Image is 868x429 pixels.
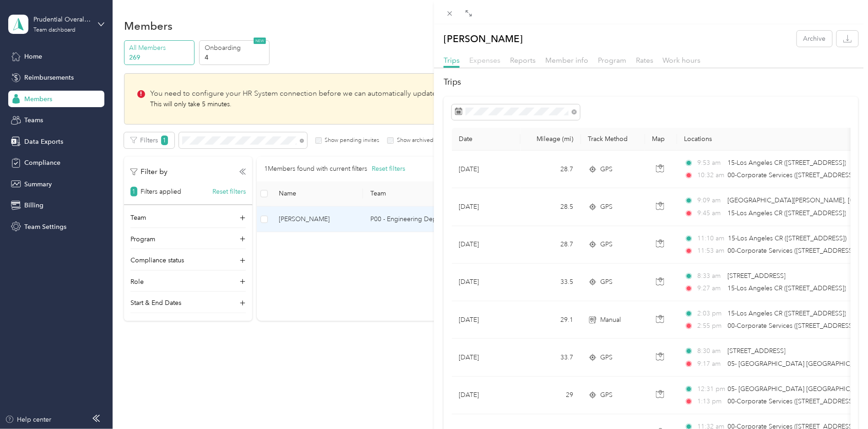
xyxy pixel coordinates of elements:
[601,315,621,325] span: Manual
[697,246,723,256] span: 11:53 am
[452,264,521,301] td: [DATE]
[510,56,536,65] span: Reports
[601,202,613,212] span: GPS
[697,396,723,407] span: 1:13 pm
[452,301,521,339] td: [DATE]
[727,310,846,317] span: 15-Los Angeles CR ([STREET_ADDRESS])
[697,321,723,331] span: 2:55 pm
[728,234,847,242] span: 15-Los Angeles CR ([STREET_ADDRESS])
[697,384,723,394] span: 12:31 pm
[521,339,581,376] td: 33.7
[645,128,677,151] th: Map
[697,309,723,319] span: 2:03 pm
[636,56,653,65] span: Rates
[601,277,613,287] span: GPS
[444,76,858,88] h2: Trips
[697,271,723,281] span: 8:33 am
[521,128,581,151] th: Mileage (mi)
[697,346,723,356] span: 8:30 am
[521,226,581,264] td: 28.7
[521,264,581,301] td: 33.5
[697,158,723,168] span: 9:53 am
[663,56,701,65] span: Work hours
[797,31,832,47] button: Archive
[521,151,581,188] td: 28.7
[727,159,846,167] span: 15-Los Angeles CR ([STREET_ADDRESS])
[727,284,846,292] span: 15-Los Angeles CR ([STREET_ADDRESS])
[727,272,786,280] span: [STREET_ADDRESS]
[598,56,626,65] span: Program
[601,239,613,250] span: GPS
[697,359,723,369] span: 9:17 am
[601,164,613,174] span: GPS
[521,301,581,339] td: 29.1
[452,377,521,414] td: [DATE]
[601,390,613,400] span: GPS
[727,209,846,217] span: 15-Los Angeles CR ([STREET_ADDRESS])
[697,195,723,206] span: 9:09 am
[444,31,523,47] p: [PERSON_NAME]
[452,339,521,376] td: [DATE]
[697,234,724,244] span: 11:10 am
[452,188,521,226] td: [DATE]
[452,151,521,188] td: [DATE]
[452,128,521,151] th: Date
[697,170,723,180] span: 10:32 am
[444,56,460,65] span: Trips
[817,378,868,429] iframe: Everlance-gr Chat Button Frame
[581,128,645,151] th: Track Method
[697,208,723,218] span: 9:45 am
[697,283,723,293] span: 9:27 am
[452,226,521,264] td: [DATE]
[521,188,581,226] td: 28.5
[601,353,613,363] span: GPS
[521,377,581,414] td: 29
[727,347,786,355] span: [STREET_ADDRESS]
[545,56,588,65] span: Member info
[469,56,500,65] span: Expenses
